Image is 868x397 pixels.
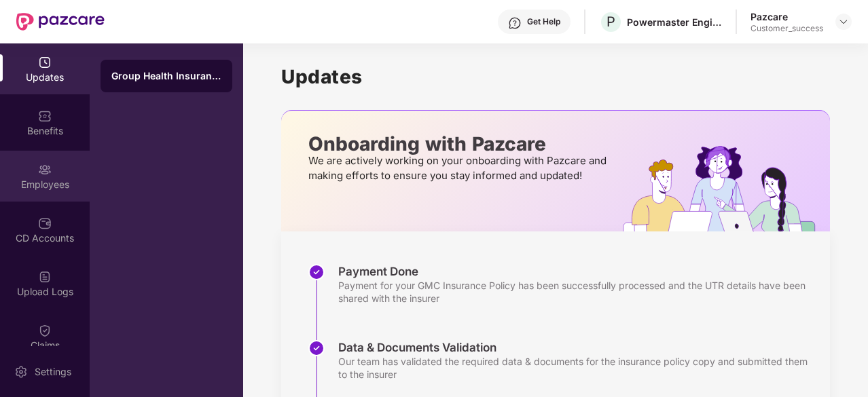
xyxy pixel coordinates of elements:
span: P [607,14,615,30]
img: svg+xml;base64,PHN2ZyBpZD0iQ0RfQWNjb3VudHMiIGRhdGEtbmFtZT0iQ0QgQWNjb3VudHMiIHhtbG5zPSJodHRwOi8vd3... [38,216,52,230]
img: svg+xml;base64,PHN2ZyBpZD0iU3RlcC1Eb25lLTMyeDMyIiB4bWxucz0iaHR0cDovL3d3dy53My5vcmcvMjAwMC9zdmciIH... [308,340,325,356]
img: svg+xml;base64,PHN2ZyBpZD0iU3RlcC1Eb25lLTMyeDMyIiB4bWxucz0iaHR0cDovL3d3dy53My5vcmcvMjAwMC9zdmciIH... [308,264,325,280]
img: svg+xml;base64,PHN2ZyBpZD0iQmVuZWZpdHMiIHhtbG5zPSJodHRwOi8vd3d3LnczLm9yZy8yMDAwL3N2ZyIgd2lkdGg9Ij... [38,109,52,123]
img: New Pazcare Logo [16,13,105,31]
p: We are actively working on your onboarding with Pazcare and making efforts to ensure you stay inf... [308,153,611,183]
div: Our team has validated the required data & documents for the insurance policy copy and submitted ... [338,355,816,381]
div: Payment Done [338,264,816,279]
div: Settings [31,365,75,379]
div: Data & Documents Validation [338,340,816,355]
img: svg+xml;base64,PHN2ZyBpZD0iRHJvcGRvd24tMzJ4MzIiIHhtbG5zPSJodHRwOi8vd3d3LnczLm9yZy8yMDAwL3N2ZyIgd2... [838,16,849,27]
div: Customer_success [751,23,823,34]
p: Onboarding with Pazcare [308,138,611,150]
img: hrOnboarding [623,146,830,231]
div: Powermaster Engineers Private Limited [627,16,722,29]
img: svg+xml;base64,PHN2ZyBpZD0iSGVscC0zMngzMiIgeG1sbnM9Imh0dHA6Ly93d3cudzMub3JnLzIwMDAvc3ZnIiB3aWR0aD... [508,16,522,30]
div: Group Health Insurance [111,69,221,83]
img: svg+xml;base64,PHN2ZyBpZD0iRW1wbG95ZWVzIiB4bWxucz0iaHR0cDovL3d3dy53My5vcmcvMjAwMC9zdmciIHdpZHRoPS... [38,163,52,176]
div: Get Help [527,16,560,27]
div: Payment for your GMC Insurance Policy has been successfully processed and the UTR details have be... [338,279,816,305]
img: svg+xml;base64,PHN2ZyBpZD0iQ2xhaW0iIHhtbG5zPSJodHRwOi8vd3d3LnczLm9yZy8yMDAwL3N2ZyIgd2lkdGg9IjIwIi... [38,324,52,337]
div: Pazcare [751,10,823,23]
img: svg+xml;base64,PHN2ZyBpZD0iU2V0dGluZy0yMHgyMCIgeG1sbnM9Imh0dHA6Ly93d3cudzMub3JnLzIwMDAvc3ZnIiB3aW... [14,365,28,379]
h1: Updates [281,65,830,88]
img: svg+xml;base64,PHN2ZyBpZD0iVXBsb2FkX0xvZ3MiIGRhdGEtbmFtZT0iVXBsb2FkIExvZ3MiIHhtbG5zPSJodHRwOi8vd3... [38,270,52,284]
img: svg+xml;base64,PHN2ZyBpZD0iVXBkYXRlZCIgeG1sbnM9Imh0dHA6Ly93d3cudzMub3JnLzIwMDAvc3ZnIiB3aWR0aD0iMj... [38,56,52,69]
